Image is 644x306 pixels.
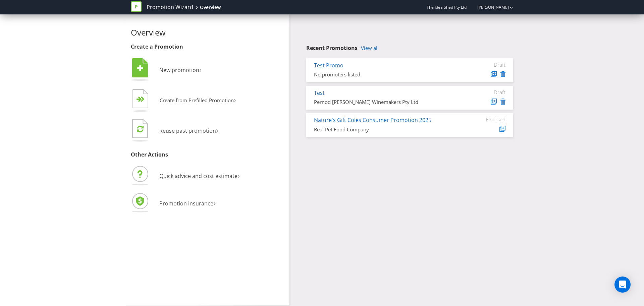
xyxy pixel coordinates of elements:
[131,44,284,50] h3: Create a Promotion
[131,28,284,37] h2: Overview
[306,44,358,52] span: Recent Promotions
[465,62,505,68] div: Draft
[131,200,216,207] a: Promotion insurance›
[314,62,343,69] a: Test Promo
[141,96,145,103] tspan: 
[159,127,216,134] span: Reuse past promotion
[314,99,455,106] div: Pernod [PERSON_NAME] Winemakers Pty Ltd
[427,4,467,10] span: The Idea Shed Pty Ltd
[159,172,237,180] span: Quick advice and cost estimate
[200,4,221,11] div: Overview
[199,64,202,75] span: ›
[160,97,234,104] span: Create from Prefilled Promotion
[314,71,455,78] div: No promoters listed.
[213,197,216,208] span: ›
[137,65,143,72] tspan: 
[159,200,213,207] span: Promotion insurance
[234,95,236,105] span: ›
[471,4,509,10] a: [PERSON_NAME]
[465,116,505,122] div: Finalised
[314,116,431,124] a: Nature's Gift Coles Consumer Promotion 2025
[361,45,379,51] a: View all
[314,89,325,97] a: Test
[147,3,193,11] a: Promotion Wizard
[131,87,236,114] button: Create from Prefilled Promotion›
[614,277,631,293] div: Open Intercom Messenger
[159,66,199,74] span: New promotion
[465,89,505,95] div: Draft
[314,126,455,133] div: Real Pet Food Company
[237,170,240,181] span: ›
[216,124,218,135] span: ›
[131,152,284,158] h3: Other Actions
[137,125,144,133] tspan: 
[131,172,240,180] a: Quick advice and cost estimate›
